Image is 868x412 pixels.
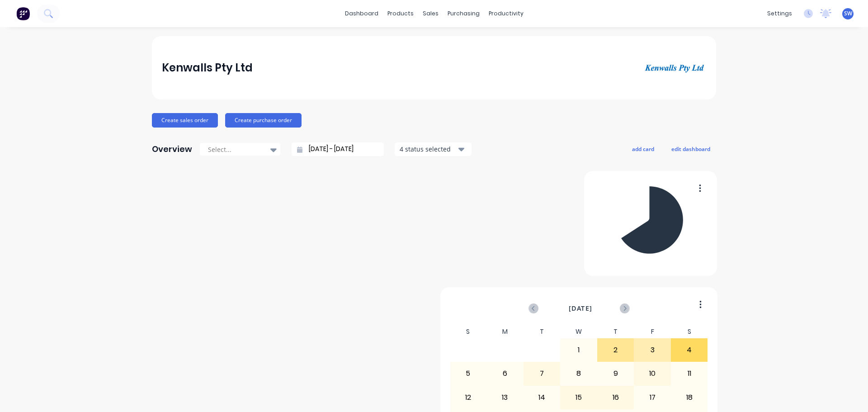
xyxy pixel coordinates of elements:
[486,325,524,338] div: M
[524,386,560,409] div: 14
[671,325,708,338] div: S
[524,325,561,338] div: T
[487,362,523,385] div: 6
[634,386,670,409] div: 17
[152,140,192,158] div: Overview
[162,59,253,77] div: Kenwalls Pty Ltd
[152,113,218,128] button: Create sales order
[671,386,708,409] div: 18
[340,7,383,20] a: dashboard
[569,303,592,313] span: [DATE]
[844,9,852,18] span: SW
[634,325,671,338] div: F
[598,386,634,409] div: 16
[418,7,443,20] div: sales
[634,362,670,385] div: 10
[225,113,302,128] button: Create purchase order
[16,7,30,20] img: Factory
[598,362,634,385] div: 9
[671,362,708,385] div: 11
[560,325,597,338] div: W
[561,362,597,385] div: 8
[561,339,597,361] div: 1
[484,7,528,20] div: productivity
[763,7,797,20] div: settings
[524,362,560,385] div: 7
[450,386,486,409] div: 12
[598,339,634,361] div: 2
[450,362,486,385] div: 5
[626,143,660,155] button: add card
[671,339,708,361] div: 4
[443,7,484,20] div: purchasing
[665,143,716,155] button: edit dashboard
[643,62,706,73] img: Kenwalls Pty Ltd
[561,386,597,409] div: 15
[400,144,457,154] div: 4 status selected
[450,325,487,338] div: S
[383,7,418,20] div: products
[395,142,472,156] button: 4 status selected
[597,325,634,338] div: T
[634,339,670,361] div: 3
[487,386,523,409] div: 13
